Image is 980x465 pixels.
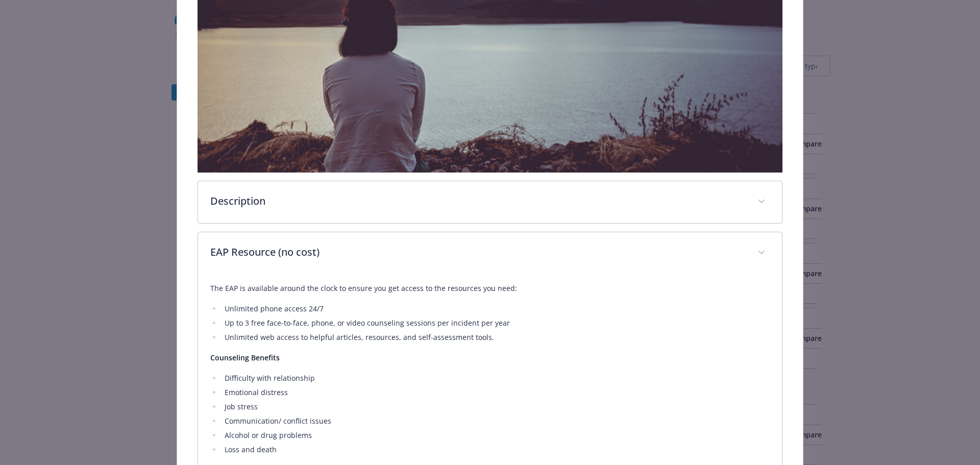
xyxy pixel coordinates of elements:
li: Up to 3 free face-to-face, phone, or video counseling sessions per incident per year [222,317,770,329]
li: Job stress [222,401,770,413]
li: Loss and death [222,444,770,456]
li: Unlimited web access to helpful articles, resources, and self-assessment tools. [222,331,770,344]
p: EAP Resource (no cost) [210,244,746,260]
li: Communication/ conflict issues [222,415,770,427]
div: EAP Resource (no cost) [198,232,782,274]
p: The EAP is available around the clock to ensure you get access to the resources you need: [210,282,770,295]
li: Unlimited phone access 24/7 [222,303,770,315]
li: Emotional distress [222,386,770,399]
strong: Counseling Benefits [210,353,280,362]
li: Difficulty with relationship [222,372,770,384]
li: Alcohol or drug problems [222,429,770,442]
p: Description [210,193,746,209]
div: Description [198,181,782,223]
